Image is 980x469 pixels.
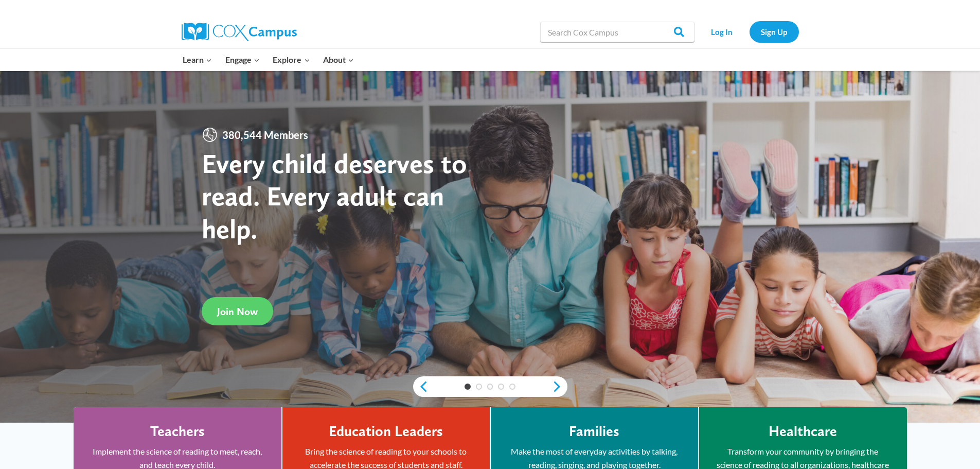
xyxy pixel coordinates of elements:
[150,423,205,440] h4: Teachers
[202,297,273,325] a: Join Now
[413,380,429,393] a: previous
[552,380,567,393] a: next
[218,127,312,143] span: 380,544 Members
[465,384,471,390] a: 1
[413,376,567,397] div: content slider buttons
[329,423,443,440] h4: Education Leaders
[323,53,354,66] span: About
[487,384,493,390] a: 3
[540,22,694,42] input: Search Cox Campus
[225,53,260,66] span: Engage
[700,21,744,42] a: Log In
[176,49,361,71] nav: Primary Navigation
[750,21,799,42] a: Sign Up
[217,305,258,318] span: Join Now
[700,21,799,42] nav: Secondary Navigation
[769,423,837,440] h4: Healthcare
[476,384,482,390] a: 2
[498,384,504,390] a: 4
[509,384,515,390] a: 5
[202,147,467,245] strong: Every child deserves to read. Every adult can help.
[273,53,310,66] span: Explore
[182,23,297,41] img: Cox Campus
[183,53,212,66] span: Learn
[569,423,619,440] h4: Families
